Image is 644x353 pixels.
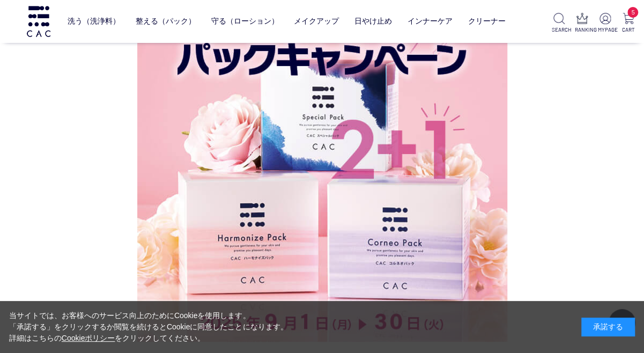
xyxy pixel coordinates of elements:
a: MYPAGE [598,13,612,34]
div: 当サイトでは、お客様へのサービス向上のためにCookieを使用します。 「承諾する」をクリックするか閲覧を続けるとCookieに同意したことになります。 詳細はこちらの をクリックしてください。 [9,310,288,344]
p: CART [621,26,635,34]
a: 洗う（洗浄料） [68,9,120,34]
p: MYPAGE [598,26,612,34]
a: 守る（ローション） [211,9,278,34]
a: 5 CART [621,13,635,34]
a: SEARCH [552,13,566,34]
div: 承諾する [581,318,635,336]
a: 整える（パック） [136,9,196,34]
img: logo [25,6,52,36]
a: 日やけ止め [354,9,392,34]
a: Cookieポリシー [62,334,115,342]
a: RANKING [575,13,589,34]
a: メイクアップ [294,9,339,34]
a: インナーケア [408,9,453,34]
p: RANKING [575,26,589,34]
a: クリーナー [468,9,505,34]
span: 5 [627,7,638,18]
p: SEARCH [552,26,566,34]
